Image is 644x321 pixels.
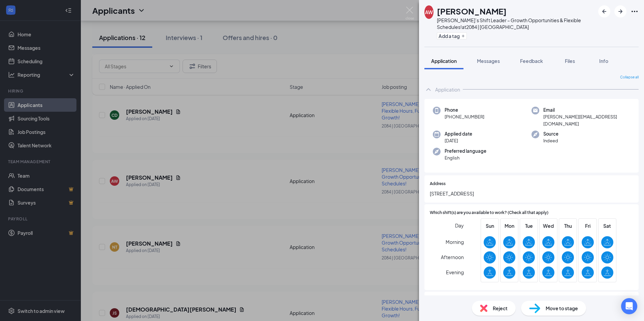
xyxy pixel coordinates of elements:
[493,305,508,312] span: Reject
[446,266,464,278] span: Evening
[430,210,548,216] span: Which shift(s) are you available to work? (Check all that apply)
[441,251,464,263] span: Afternoon
[430,181,446,187] span: Address
[616,7,624,15] svg: ArrowRight
[455,222,464,229] span: Day
[565,58,575,64] span: Files
[445,148,486,154] span: Preferred language
[437,5,507,17] h1: [PERSON_NAME]
[425,9,433,15] div: AW
[546,305,578,312] span: Move to stage
[620,75,639,80] span: Collapse all
[601,222,613,229] span: Sat
[445,107,484,113] span: Phone
[431,58,457,64] span: Application
[445,131,472,137] span: Applied date
[445,154,486,161] span: English
[543,113,630,127] span: [PERSON_NAME][EMAIL_ADDRESS][DOMAIN_NAME]
[477,58,500,64] span: Messages
[543,131,558,137] span: Source
[484,222,496,229] span: Sun
[437,17,595,30] div: [PERSON_NAME]’s Shift Leader – Growth Opportunities & Flexible Schedules! at 2084 | [GEOGRAPHIC_D...
[424,85,432,94] svg: ChevronUp
[562,222,574,229] span: Thu
[582,222,594,229] span: Fri
[437,32,467,39] button: PlusAdd a tag
[520,58,543,64] span: Feedback
[614,5,626,17] button: ArrowRight
[461,34,465,38] svg: Plus
[445,137,472,144] span: [DATE]
[542,222,554,229] span: Wed
[446,236,464,248] span: Morning
[435,86,460,93] div: Application
[621,298,637,314] div: Open Intercom Messenger
[523,222,535,229] span: Tue
[598,5,610,17] button: ArrowLeftNew
[445,113,484,120] span: [PHONE_NUMBER]
[599,58,608,64] span: Info
[503,222,515,229] span: Mon
[430,190,633,197] span: [STREET_ADDRESS]
[631,7,639,15] svg: Ellipses
[543,107,630,113] span: Email
[600,7,608,15] svg: ArrowLeftNew
[543,137,558,144] span: Indeed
